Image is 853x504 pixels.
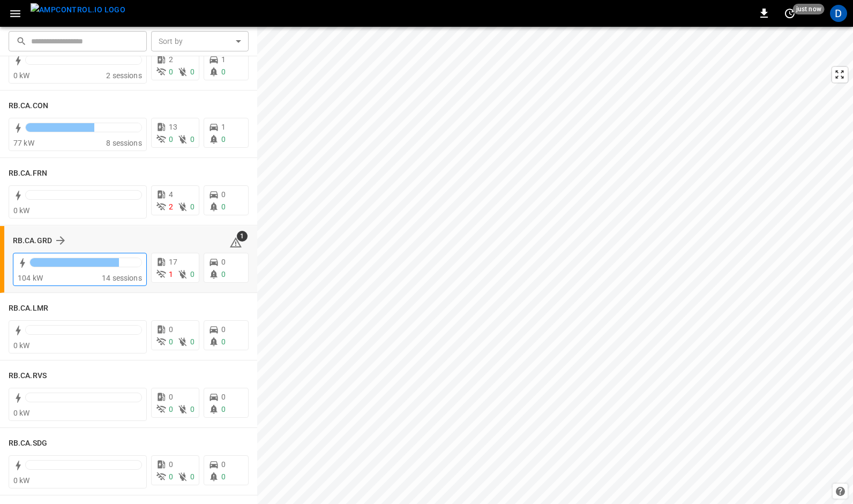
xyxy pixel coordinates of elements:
span: just now [793,4,825,14]
span: 0 [221,190,226,199]
span: 0 [169,460,173,469]
h6: RB.CA.RVS [9,370,47,382]
span: 0 [221,258,226,266]
span: 1 [221,123,226,131]
h6: RB.CA.FRN [9,168,47,179]
span: 0 [221,405,226,413]
span: 1 [237,231,248,242]
span: 0 [190,202,194,211]
span: 0 [221,202,226,211]
span: 0 [190,270,194,279]
button: set refresh interval [781,5,798,22]
span: 2 [169,55,173,64]
h6: RB.CA.LMR [9,303,48,314]
span: 0 [169,135,173,144]
span: 77 kW [13,139,34,147]
span: 0 [169,325,173,334]
span: 0 [169,67,173,76]
span: 4 [169,190,173,199]
span: 0 [190,135,194,144]
span: 14 sessions [102,274,142,282]
span: 0 [221,67,226,76]
span: 0 [221,472,226,481]
span: 0 kW [13,206,30,215]
span: 0 [169,393,173,401]
img: ampcontrol.io logo [31,3,125,17]
span: 0 [221,393,226,401]
h6: RB.CA.SDG [9,438,47,449]
span: 0 [190,405,194,413]
span: 0 [221,270,226,279]
h6: RB.CA.CON [9,100,48,112]
span: 0 [221,135,226,144]
span: 0 [169,405,173,413]
span: 0 [221,337,226,346]
h6: RB.CA.GRD [13,235,52,247]
canvas: Map [257,27,853,504]
span: 0 [169,337,173,346]
span: 0 [190,472,194,481]
span: 1 [169,270,173,279]
span: 0 kW [13,341,30,350]
span: 13 [169,123,177,131]
span: 17 [169,258,177,266]
span: 104 kW [18,274,43,282]
span: 0 kW [13,71,30,80]
span: 2 sessions [106,71,142,80]
span: 2 [169,202,173,211]
span: 0 [169,472,173,481]
span: 0 [190,67,194,76]
span: 0 kW [13,476,30,485]
span: 0 [190,337,194,346]
span: 1 [221,55,226,64]
div: profile-icon [830,5,847,22]
span: 0 kW [13,409,30,417]
span: 8 sessions [106,139,142,147]
span: 0 [221,460,226,469]
span: 0 [221,325,226,334]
